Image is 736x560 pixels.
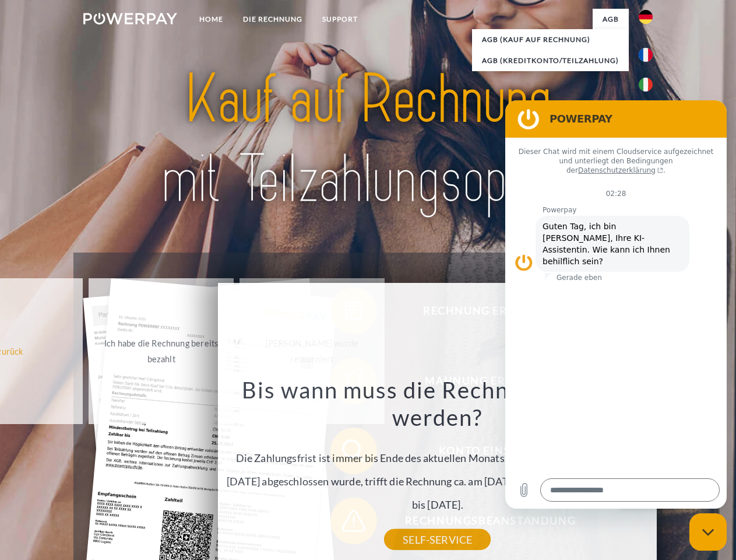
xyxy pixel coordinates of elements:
div: Die Zahlungsfrist ist immer bis Ende des aktuellen Monats. Wenn die Bestellung z.B. am [DATE] abg... [225,376,650,540]
a: agb [593,9,629,30]
a: SUPPORT [312,9,368,30]
iframe: Schaltfläche zum Öffnen des Messaging-Fensters; Konversation läuft [689,513,727,551]
a: AGB (Kauf auf Rechnung) [472,29,629,50]
h3: Bis wann muss die Rechnung bezahlt werden? [225,376,650,432]
div: Ich habe die Rechnung bereits bezahlt [96,335,227,367]
img: de [639,10,653,24]
img: fr [639,48,653,62]
a: SELF-SERVICE [384,529,491,550]
a: AGB (Kreditkonto/Teilzahlung) [472,50,629,71]
iframe: Messaging-Fenster [505,100,727,509]
a: Home [189,9,233,30]
img: title-powerpay_de.svg [111,56,625,223]
img: it [639,78,653,92]
a: DIE RECHNUNG [233,9,312,30]
img: logo-powerpay-white.svg [83,13,177,24]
